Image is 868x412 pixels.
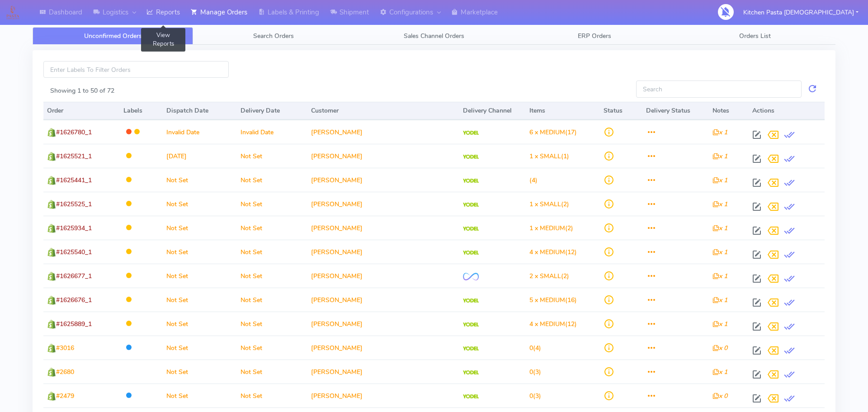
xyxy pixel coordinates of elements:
[56,224,92,232] span: #1625934_1
[56,320,92,328] span: #1625889_1
[163,288,237,312] td: Not Set
[712,176,727,185] i: x 1
[463,370,479,375] img: Yodel
[712,200,727,208] i: x 1
[529,248,577,256] span: (12)
[163,336,237,360] td: Not Set
[529,128,577,137] span: (17)
[600,102,643,120] th: Status
[529,224,565,232] span: 1 x MEDIUM
[529,320,577,328] span: (12)
[237,360,307,384] td: Not Set
[736,3,865,22] button: Kitchen Pasta [DEMOGRAPHIC_DATA]
[56,128,92,137] span: #1626780_1
[56,392,74,400] span: #2479
[529,176,538,185] span: (4)
[529,272,561,280] span: 2 x SMALL
[463,131,479,135] img: Yodel
[712,224,727,232] i: x 1
[529,248,565,256] span: 4 x MEDIUM
[307,102,459,120] th: Customer
[463,298,479,303] img: Yodel
[529,392,533,400] span: 0
[709,102,749,120] th: Notes
[56,176,92,185] span: #1625441_1
[529,272,569,280] span: (2)
[56,368,74,376] span: #2680
[463,155,479,159] img: Yodel
[237,336,307,360] td: Not Set
[712,296,727,304] i: x 1
[33,27,835,45] ul: Tabs
[237,264,307,288] td: Not Set
[163,168,237,192] td: Not Set
[50,86,114,95] label: Showing 1 to 50 of 72
[463,179,479,183] img: Yodel
[529,344,533,352] span: 0
[739,32,771,40] span: Orders List
[163,264,237,288] td: Not Set
[163,144,237,168] td: [DATE]
[163,120,237,144] td: Invalid Date
[163,192,237,216] td: Not Set
[237,288,307,312] td: Not Set
[712,368,727,376] i: x 1
[307,192,459,216] td: [PERSON_NAME]
[712,392,727,400] i: x 0
[120,102,163,120] th: Labels
[56,344,74,352] span: #3016
[84,32,142,40] span: Unconfirmed Orders
[712,128,727,137] i: x 1
[307,144,459,168] td: [PERSON_NAME]
[712,344,727,352] i: x 0
[463,273,479,280] img: OnFleet
[636,81,802,97] input: Search
[163,312,237,336] td: Not Set
[529,296,577,304] span: (16)
[526,102,600,120] th: Items
[404,32,464,40] span: Sales Channel Orders
[307,168,459,192] td: [PERSON_NAME]
[56,296,92,304] span: #1626676_1
[237,312,307,336] td: Not Set
[463,346,479,351] img: Yodel
[642,102,708,120] th: Delivery Status
[163,102,237,120] th: Dispatch Date
[237,102,307,120] th: Delivery Date
[712,152,727,161] i: x 1
[56,200,92,208] span: #1625525_1
[237,192,307,216] td: Not Set
[307,288,459,312] td: [PERSON_NAME]
[163,240,237,264] td: Not Set
[712,248,727,256] i: x 1
[307,120,459,144] td: [PERSON_NAME]
[56,248,92,256] span: #1625540_1
[463,203,479,207] img: Yodel
[529,296,565,304] span: 5 x MEDIUM
[578,32,611,40] span: ERP Orders
[307,336,459,360] td: [PERSON_NAME]
[163,216,237,240] td: Not Set
[307,312,459,336] td: [PERSON_NAME]
[163,384,237,407] td: Not Set
[43,102,120,120] th: Order
[463,227,479,231] img: Yodel
[237,144,307,168] td: Not Set
[529,320,565,328] span: 4 x MEDIUM
[56,272,92,280] span: #1626677_1
[237,168,307,192] td: Not Set
[529,344,541,352] span: (4)
[253,32,294,40] span: Search Orders
[307,240,459,264] td: [PERSON_NAME]
[459,102,525,120] th: Delivery Channel
[237,120,307,144] td: Invalid Date
[529,224,573,232] span: (2)
[529,368,541,376] span: (3)
[463,251,479,255] img: Yodel
[307,360,459,384] td: [PERSON_NAME]
[463,322,479,327] img: Yodel
[307,216,459,240] td: [PERSON_NAME]
[529,128,565,137] span: 6 x MEDIUM
[712,272,727,280] i: x 1
[529,200,561,208] span: 1 x SMALL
